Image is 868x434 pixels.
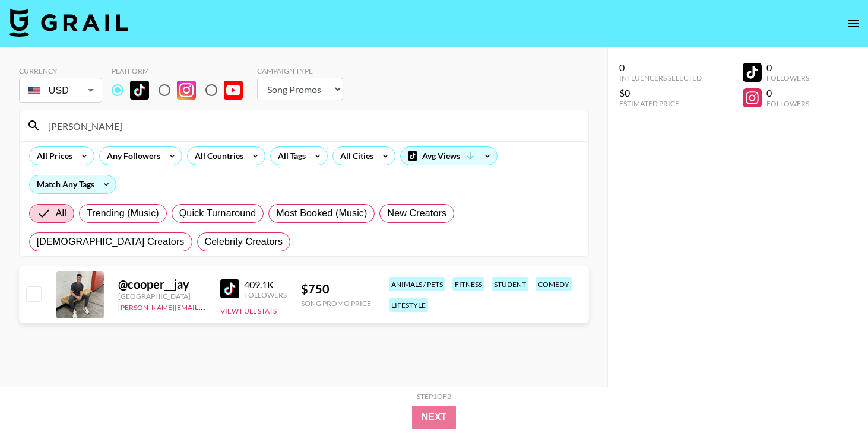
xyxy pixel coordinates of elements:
[112,66,252,75] div: Platform
[37,235,185,249] span: [DEMOGRAPHIC_DATA] Creators
[244,291,287,299] div: Followers
[619,99,702,108] div: Estimated Price
[492,277,528,291] div: student
[417,392,451,401] div: Step 1 of 2
[130,81,149,100] img: TikTok
[21,80,100,101] div: USD
[257,66,343,75] div: Campaign Type
[536,277,572,291] div: comedy
[619,62,702,74] div: 0
[766,87,809,99] div: 0
[118,292,206,301] div: [GEOGRAPHIC_DATA]
[118,277,206,292] div: @ cooper__jay
[118,301,294,312] a: [PERSON_NAME][EMAIL_ADDRESS][DOMAIN_NAME]
[619,87,702,99] div: $0
[177,81,196,100] img: Instagram
[301,282,371,296] div: $ 750
[271,147,308,165] div: All Tags
[188,147,246,165] div: All Countries
[41,116,581,135] input: Search by User Name
[56,206,66,221] span: All
[842,12,866,36] button: open drawer
[809,375,854,420] iframe: Drift Widget Chat Controller
[766,99,809,108] div: Followers
[452,277,484,291] div: fitness
[87,206,159,221] span: Trending (Music)
[301,299,371,308] div: Song Promo Price
[766,62,809,74] div: 0
[100,147,163,165] div: Any Followers
[766,74,809,82] div: Followers
[30,175,116,193] div: Match Any Tags
[389,298,428,312] div: lifestyle
[30,147,75,165] div: All Prices
[9,8,128,37] img: Grail Talent
[619,74,702,82] div: Influencers Selected
[220,279,239,298] img: TikTok
[179,206,256,221] span: Quick Turnaround
[19,66,102,75] div: Currency
[412,406,457,429] button: Next
[224,81,243,100] img: YouTube
[389,277,445,291] div: animals / pets
[333,147,376,165] div: All Cities
[205,235,283,249] span: Celebrity Creators
[244,279,287,291] div: 409.1K
[276,206,367,221] span: Most Booked (Music)
[220,307,277,315] button: View Full Stats
[387,206,446,221] span: New Creators
[401,147,497,165] div: Avg Views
